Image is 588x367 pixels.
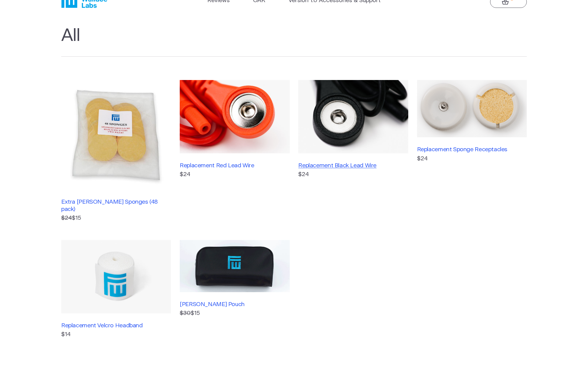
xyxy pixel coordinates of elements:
a: Replacement Velcro Headband$14 [61,240,171,339]
p: $14 [61,330,171,339]
a: Replacement Sponge Receptacles$24 [417,80,527,222]
a: Replacement Black Lead Wire$24 [298,80,408,222]
img: Replacement Red Lead Wire [180,80,289,153]
img: Replacement Black Lead Wire [298,80,408,153]
a: Replacement Red Lead Wire$24 [180,80,289,222]
img: Replacement Velcro Headband [61,240,171,313]
h3: [PERSON_NAME] Pouch [180,301,289,308]
h3: Replacement Red Lead Wire [180,162,289,169]
img: Extra Fisher Wallace Sponges (48 pack) [61,80,171,190]
a: Extra [PERSON_NAME] Sponges (48 pack) $24$15 [61,80,171,222]
h1: All [61,25,527,57]
p: $24 [298,170,408,179]
p: $15 [61,214,171,223]
h3: Replacement Velcro Headband [61,322,171,329]
img: Fisher Wallace Pouch [180,240,289,292]
s: $30 [180,310,191,316]
p: $24 [180,170,289,179]
a: [PERSON_NAME] Pouch $30$15 [180,240,289,339]
h3: Replacement Sponge Receptacles [417,146,527,153]
s: $24 [61,215,72,221]
img: Replacement Sponge Receptacles [417,80,527,137]
p: $24 [417,155,527,163]
h3: Extra [PERSON_NAME] Sponges (48 pack) [61,199,171,212]
h3: Replacement Black Lead Wire [298,162,408,169]
p: $15 [180,309,289,318]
